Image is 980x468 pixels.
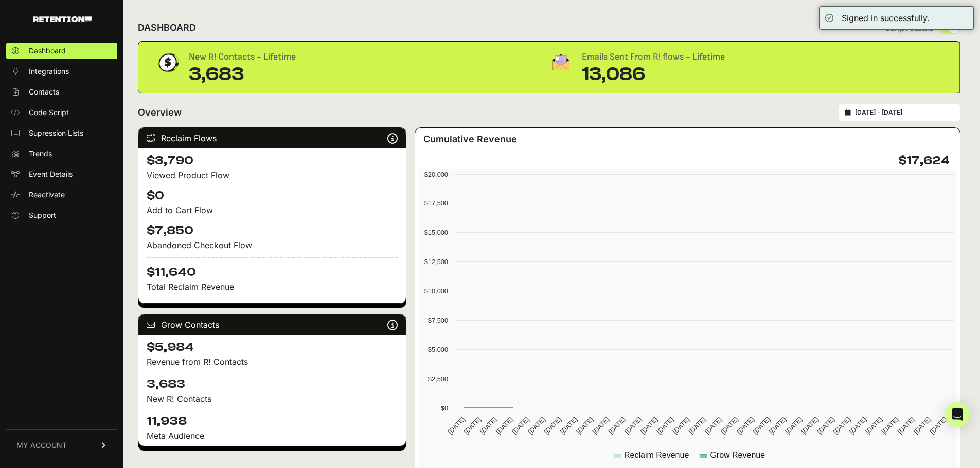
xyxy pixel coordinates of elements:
[912,416,932,436] text: [DATE]
[147,280,398,293] p: Total Reclaim Revenue
[428,316,448,324] text: $7,500
[462,416,483,436] text: [DATE]
[138,128,406,148] div: Reclaim Flows
[29,128,83,138] span: Supression Lists
[147,222,398,239] h4: $7,850
[138,314,406,335] div: Grow Contacts
[842,12,930,24] div: Signed in successfully.
[138,21,196,35] h2: DASHBOARD
[29,210,56,220] span: Support
[736,416,756,436] text: [DATE]
[147,153,398,169] h4: $3,790
[559,416,579,436] text: [DATE]
[6,104,117,121] a: Code Script
[624,451,689,459] text: Reclaim Revenue
[945,402,970,427] div: Open Intercom Messenger
[607,416,627,436] text: [DATE]
[752,416,772,436] text: [DATE]
[494,416,514,436] text: [DATE]
[424,199,448,207] text: $17,500
[478,416,498,436] text: [DATE]
[155,50,181,76] img: dollar-coin-05c43ed7efb7bc0c12610022525b4bbbb207c7efeef5aecc26f025e68dcafac9.png
[147,429,398,442] div: Meta Audience
[147,413,398,429] h4: 11,938
[548,50,574,74] img: fa-envelope-19ae18322b30453b285274b1b8af3d052b27d846a4fbe8435d1a52b978f639a2.png
[6,125,117,141] a: Supression Lists
[6,166,117,182] a: Event Details
[423,132,517,146] h3: Cumulative Revenue
[424,171,448,178] text: $20,000
[720,416,740,436] text: [DATE]
[582,50,725,64] div: Emails Sent From R! flows - Lifetime
[6,145,117,162] a: Trends
[147,188,398,204] h4: $0
[189,50,296,64] div: New R! Contacts - Lifetime
[33,16,92,22] img: Retention.com
[671,416,691,436] text: [DATE]
[582,64,725,85] div: 13,086
[848,416,868,436] text: [DATE]
[591,416,611,436] text: [DATE]
[147,376,398,392] h4: 3,683
[687,416,707,436] text: [DATE]
[424,258,448,266] text: $12,500
[6,186,117,203] a: Reactivate
[29,190,65,200] span: Reactivate
[543,416,563,436] text: [DATE]
[639,416,659,436] text: [DATE]
[424,229,448,236] text: $15,000
[29,148,52,159] span: Trends
[784,416,804,436] text: [DATE]
[147,355,398,368] p: Revenue from R! Contacts
[441,404,448,412] text: $0
[623,416,643,436] text: [DATE]
[6,207,117,223] a: Support
[527,416,547,436] text: [DATE]
[147,257,398,280] h4: $11,640
[6,429,117,461] a: MY ACCOUNT
[428,375,448,383] text: $2,500
[768,416,788,436] text: [DATE]
[138,105,182,120] h2: Overview
[447,416,467,436] text: [DATE]
[929,416,949,436] text: [DATE]
[428,346,448,353] text: $5,000
[189,64,296,85] div: 3,683
[511,416,531,436] text: [DATE]
[896,416,916,436] text: [DATE]
[864,416,884,436] text: [DATE]
[147,339,398,355] h4: $5,984
[29,46,66,56] span: Dashboard
[832,416,852,436] text: [DATE]
[147,204,398,216] div: Add to Cart Flow
[703,416,723,436] text: [DATE]
[147,239,398,251] div: Abandoned Checkout Flow
[880,416,900,436] text: [DATE]
[800,416,820,436] text: [DATE]
[6,43,117,59] a: Dashboard
[29,66,69,77] span: Integrations
[6,84,117,100] a: Contacts
[424,287,448,295] text: $10,000
[147,392,398,405] p: New R! Contacts
[29,169,73,179] span: Event Details
[816,416,836,436] text: [DATE]
[710,451,765,459] text: Grow Revenue
[29,87,59,97] span: Contacts
[898,153,950,169] h4: $17,624
[16,440,67,451] span: MY ACCOUNT
[655,416,675,436] text: [DATE]
[29,107,69,118] span: Code Script
[6,63,117,80] a: Integrations
[147,169,398,181] div: Viewed Product Flow
[575,416,595,436] text: [DATE]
